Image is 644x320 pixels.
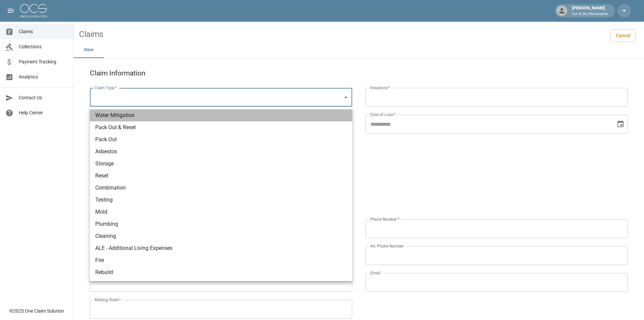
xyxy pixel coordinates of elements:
[90,266,352,278] li: Rebuild
[90,170,352,182] li: Reset
[90,218,352,230] li: Plumbing
[90,182,352,194] li: Combination
[90,206,352,218] li: Mold
[90,230,352,242] li: Cleaning
[90,121,352,134] li: Pack Out & Reset
[90,109,352,121] li: Water Mitigation
[90,158,352,170] li: Storage
[90,242,352,254] li: ALE - Additional Living Expenses
[90,194,352,206] li: Testing
[90,134,352,146] li: Pack Out
[90,146,352,158] li: Asbestos
[90,254,352,266] li: Fire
